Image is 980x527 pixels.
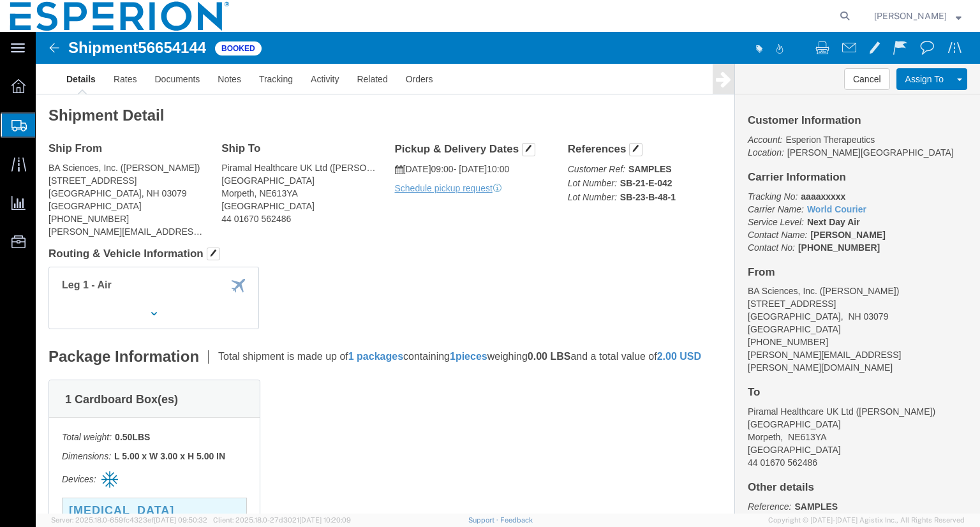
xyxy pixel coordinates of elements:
[873,8,962,24] button: [PERSON_NAME]
[36,32,980,514] iframe: FS Legacy Container
[213,516,351,524] span: Client: 2025.18.0-27d3021
[874,9,947,23] span: Philippe Jayat
[51,516,207,524] span: Server: 2025.18.0-659fc4323ef
[768,515,965,526] span: Copyright © [DATE]-[DATE] Agistix Inc., All Rights Reserved
[468,516,500,524] a: Support
[299,516,351,524] span: [DATE] 10:20:09
[154,516,207,524] span: [DATE] 09:50:32
[500,516,533,524] a: Feedback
